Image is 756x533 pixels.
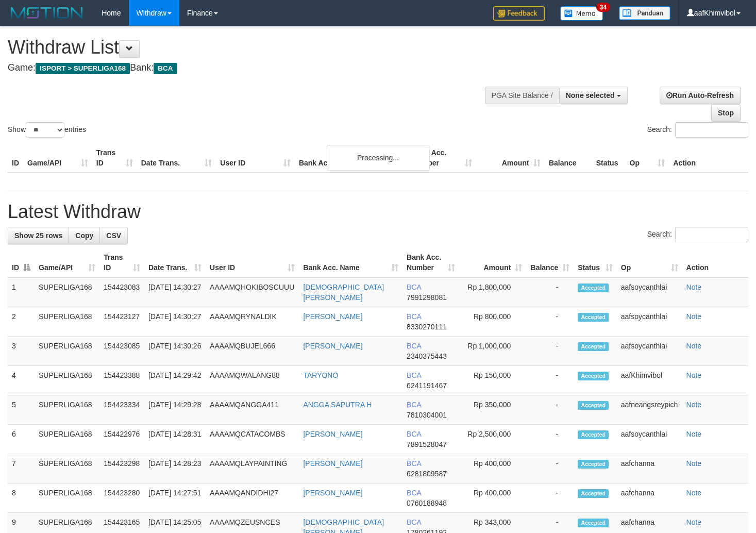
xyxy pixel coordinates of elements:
[686,489,702,497] a: Note
[144,366,206,395] td: [DATE] 14:29:42
[559,87,628,104] button: None selected
[8,143,23,173] th: ID
[35,454,99,484] td: SUPERLIGA168
[407,499,447,507] span: Copy 0760188948 to clipboard
[407,489,421,497] span: BCA
[75,231,93,240] span: Copy
[35,366,99,395] td: SUPERLIGA168
[407,352,447,360] span: Copy 2340375443 to clipboard
[106,231,121,240] span: CSV
[407,323,447,331] span: Copy 8330270111 to clipboard
[144,337,206,366] td: [DATE] 14:30:26
[8,248,35,277] th: ID: activate to sort column descending
[407,518,421,526] span: BCA
[206,395,299,425] td: AAAAMQANGGA411
[144,454,206,484] td: [DATE] 14:28:23
[99,395,144,425] td: 154423334
[578,519,609,527] span: Accepted
[69,227,100,244] a: Copy
[686,430,702,438] a: Note
[459,395,526,425] td: Rp 350,000
[8,5,86,21] img: MOTION_logo.png
[8,366,35,395] td: 4
[144,307,206,337] td: [DATE] 14:30:27
[303,430,362,438] a: [PERSON_NAME]
[675,122,748,138] input: Search:
[578,430,609,439] span: Accepted
[8,307,35,337] td: 2
[459,425,526,454] td: Rp 2,500,000
[402,248,459,277] th: Bank Acc. Number: activate to sort column ascending
[407,440,447,448] span: Copy 7891528047 to clipboard
[560,6,603,21] img: Button%20Memo.svg
[303,342,362,350] a: [PERSON_NAME]
[303,401,372,409] a: ANGGA SAPUTRA H
[99,227,128,244] a: CSV
[26,122,64,138] select: Showentries
[617,337,682,366] td: aafsoycanthlai
[295,143,408,173] th: Bank Acc. Name
[578,489,609,498] span: Accepted
[144,425,206,454] td: [DATE] 14:28:31
[35,337,99,366] td: SUPERLIGA168
[144,395,206,425] td: [DATE] 14:29:28
[8,122,86,138] label: Show entries
[35,307,99,337] td: SUPERLIGA168
[493,6,545,21] img: Feedback.jpg
[526,366,574,395] td: -
[206,248,299,277] th: User ID: activate to sort column ascending
[35,277,99,307] td: SUPERLIGA168
[686,371,702,379] a: Note
[578,460,609,469] span: Accepted
[327,145,430,171] div: Processing...
[303,459,362,468] a: [PERSON_NAME]
[8,337,35,366] td: 3
[99,277,144,307] td: 154423083
[578,342,609,351] span: Accepted
[526,484,574,513] td: -
[99,425,144,454] td: 154422976
[8,395,35,425] td: 5
[686,401,702,409] a: Note
[526,307,574,337] td: -
[459,307,526,337] td: Rp 800,000
[99,248,144,277] th: Trans ID: activate to sort column ascending
[8,202,748,222] h1: Latest Withdraw
[578,284,609,292] span: Accepted
[303,371,338,379] a: TARYONO
[647,227,748,242] label: Search:
[617,307,682,337] td: aafsoycanthlai
[8,227,69,244] a: Show 25 rows
[8,277,35,307] td: 1
[617,277,682,307] td: aafsoycanthlai
[303,489,362,497] a: [PERSON_NAME]
[617,248,682,277] th: Op: activate to sort column ascending
[154,63,177,74] span: BCA
[596,3,610,12] span: 34
[617,366,682,395] td: aafKhimvibol
[92,143,137,173] th: Trans ID
[566,91,615,99] span: None selected
[407,312,421,321] span: BCA
[144,484,206,513] td: [DATE] 14:27:51
[99,307,144,337] td: 154423127
[299,248,402,277] th: Bank Acc. Name: activate to sort column ascending
[660,87,741,104] a: Run Auto-Refresh
[711,104,741,122] a: Stop
[407,371,421,379] span: BCA
[23,143,92,173] th: Game/API
[669,143,748,173] th: Action
[686,459,702,468] a: Note
[407,401,421,409] span: BCA
[476,143,545,173] th: Amount
[407,470,447,478] span: Copy 6281809587 to clipboard
[485,87,559,104] div: PGA Site Balance /
[35,425,99,454] td: SUPERLIGA168
[407,459,421,468] span: BCA
[545,143,592,173] th: Balance
[99,454,144,484] td: 154423298
[8,454,35,484] td: 7
[99,366,144,395] td: 154423388
[626,143,669,173] th: Op
[137,143,216,173] th: Date Trans.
